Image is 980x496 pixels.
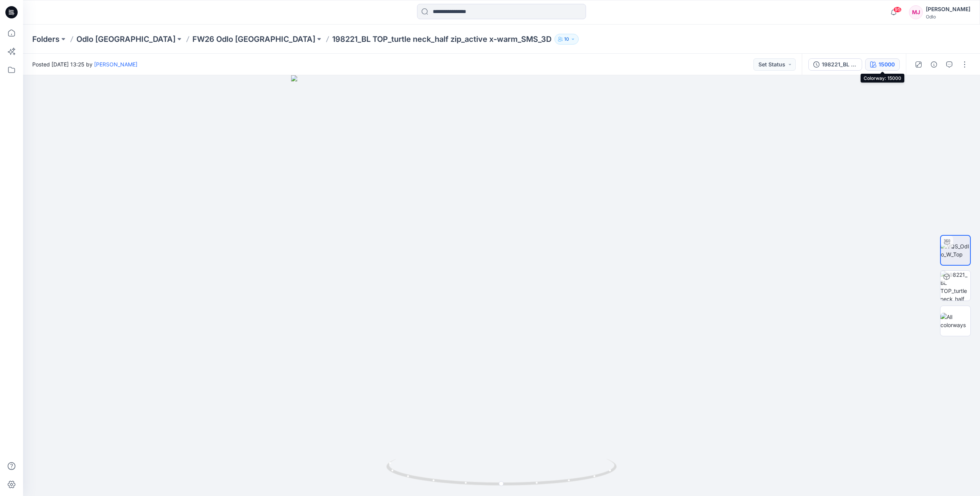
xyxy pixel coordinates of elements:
a: FW26 Odlo [GEOGRAPHIC_DATA] [192,34,315,45]
a: [PERSON_NAME] [94,61,137,68]
span: 95 [893,7,902,13]
div: Odlo [926,14,970,20]
p: 10 [564,35,569,43]
p: 198221_BL TOP_turtle neck_half zip_active x-warm_SMS_3D [332,34,551,45]
button: 15000 [865,58,900,71]
div: 198221_BL TOP_turtle neck_half zip_active x-warm_SMS_3D [822,60,857,69]
a: Odlo [GEOGRAPHIC_DATA] [76,34,175,45]
div: 15000 [879,60,895,69]
span: Posted [DATE] 13:25 by [32,60,137,68]
img: All colorways [940,313,970,329]
button: Details [928,58,940,71]
a: Folders [32,34,60,45]
div: [PERSON_NAME] [926,5,970,14]
img: VQS_Odlo_W_Top [941,242,970,258]
img: 198221_BL TOP_turtle neck_half zip_active x-warm_SMS_3D 15000 [940,271,970,301]
button: 10 [555,34,579,45]
button: 198221_BL TOP_turtle neck_half zip_active x-warm_SMS_3D [808,58,862,71]
div: MJ [909,5,923,19]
